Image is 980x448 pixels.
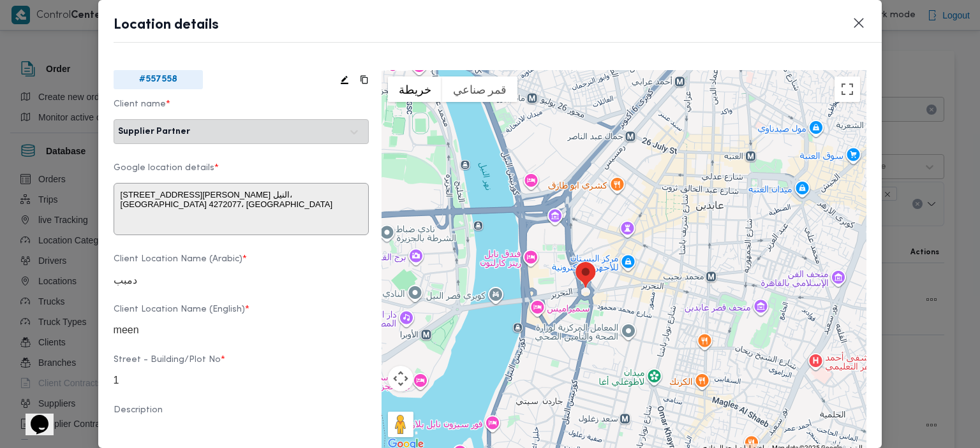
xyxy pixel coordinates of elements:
[835,76,860,102] button: تبديل إلى العرض ملء الشاشة
[851,15,866,31] button: Closes this modal window
[114,274,369,285] input: EX: Hyper one
[388,76,442,102] button: عرض خريطة الشارع
[388,412,413,437] button: اسحب الدليل على الخريطة لفتح "التجوّل الافتراضي".
[114,355,369,375] label: Street - Building/Plot No
[114,405,369,425] label: Description
[442,76,517,102] button: عرض صور القمر الصناعي
[114,99,369,119] label: Client name
[114,70,203,89] div: # 557558
[13,397,54,435] iframe: chat widget
[114,15,898,43] header: Location details
[114,183,369,235] textarea: [STREET_ADDRESS][PERSON_NAME] النيل، [GEOGRAPHIC_DATA]‬ 4272077، [GEOGRAPHIC_DATA]
[114,305,369,324] label: Client Location Name (English)
[388,366,413,391] button: عناصر التحكّم بطريقة عرض الخريطة
[114,254,369,274] label: Client Location Name (Arabic)
[114,324,369,336] input: EX: Hyper one
[114,163,369,183] label: Google location details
